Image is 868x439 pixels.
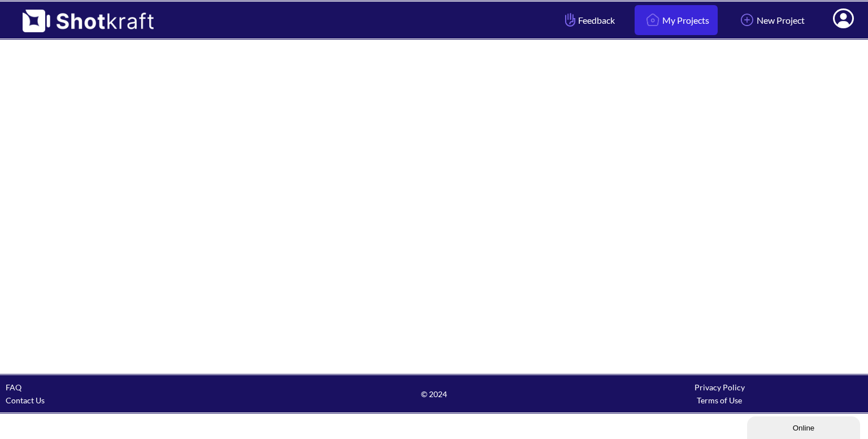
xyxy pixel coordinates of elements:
img: Add Icon [737,10,757,29]
iframe: chat widget [747,414,862,439]
a: FAQ [6,382,21,392]
div: Privacy Policy [577,381,862,394]
div: Terms of Use [577,394,862,407]
a: My Projects [635,5,718,35]
img: Hand Icon [562,10,578,29]
span: © 2024 [291,388,576,401]
a: Contact Us [6,395,45,405]
a: New Project [729,5,813,35]
span: Feedback [562,14,615,27]
img: Home Icon [643,10,662,29]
